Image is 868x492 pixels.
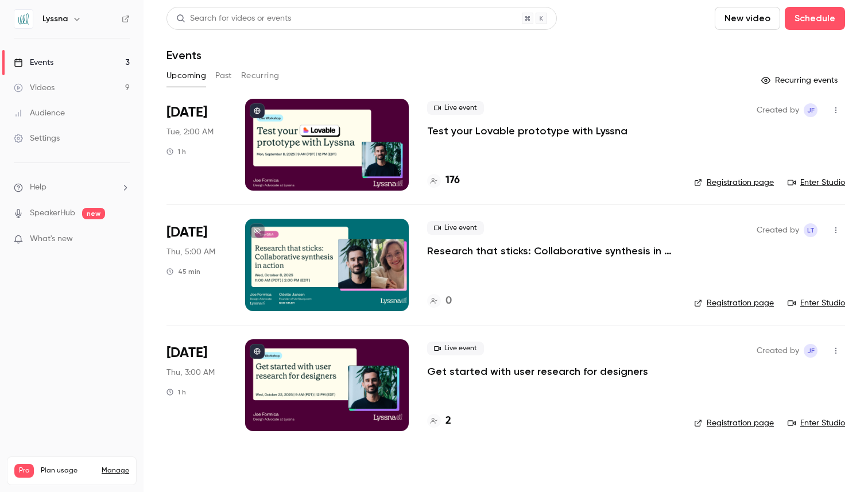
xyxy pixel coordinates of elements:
a: Registration page [694,297,774,309]
span: JF [807,103,815,117]
a: Test your Lovable prototype with Lyssna [427,124,627,138]
span: Tue, 2:00 AM [166,126,214,138]
a: 2 [427,413,451,429]
a: Enter Studio [788,297,845,309]
span: [DATE] [166,103,207,122]
span: Joe Formica [804,344,817,358]
a: Enter Studio [788,417,845,429]
span: new [82,208,105,219]
a: 0 [427,293,452,309]
div: Videos [14,82,55,94]
button: New video [715,7,780,30]
li: help-dropdown-opener [14,181,130,193]
button: Schedule [785,7,845,30]
span: What's new [30,233,73,245]
h4: 0 [445,293,452,309]
span: Plan usage [41,466,95,475]
button: Past [215,67,232,85]
span: Live event [427,342,484,355]
span: LT [807,223,815,237]
button: Recurring [241,67,280,85]
span: Thu, 3:00 AM [166,367,215,378]
span: JF [807,344,815,358]
span: Help [30,181,46,193]
div: Audience [14,107,65,119]
span: [DATE] [166,344,207,362]
h6: Lyssna [42,13,68,25]
a: Enter Studio [788,177,845,188]
div: 1 h [166,147,186,156]
div: 1 h [166,388,186,397]
span: Created by [757,344,799,358]
a: Research that sticks: Collaborative synthesis in action [427,244,676,258]
div: Events [14,57,53,68]
a: Get started with user research for designers [427,365,648,378]
a: Registration page [694,177,774,188]
span: Created by [757,103,799,117]
span: Pro [14,464,34,478]
img: Lyssna [14,10,33,28]
div: Sep 8 Mon, 12:00 PM (America/New York) [166,99,227,191]
div: Oct 22 Wed, 12:00 PM (America/New York) [166,339,227,431]
div: Settings [14,133,60,144]
span: Thu, 5:00 AM [166,246,215,258]
button: Recurring events [756,71,845,90]
button: Upcoming [166,67,206,85]
h4: 2 [445,413,451,429]
h4: 176 [445,173,460,188]
a: Registration page [694,417,774,429]
div: Oct 8 Wed, 2:00 PM (America/New York) [166,219,227,311]
span: Live event [427,101,484,115]
div: 45 min [166,267,200,276]
h1: Events [166,48,201,62]
span: Joe Formica [804,103,817,117]
div: Search for videos or events [176,13,291,25]
span: [DATE] [166,223,207,242]
span: Lyssna Team [804,223,817,237]
iframe: Noticeable Trigger [116,234,130,245]
span: Live event [427,221,484,235]
a: 176 [427,173,460,188]
a: Manage [102,466,129,475]
a: SpeakerHub [30,207,75,219]
span: Created by [757,223,799,237]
